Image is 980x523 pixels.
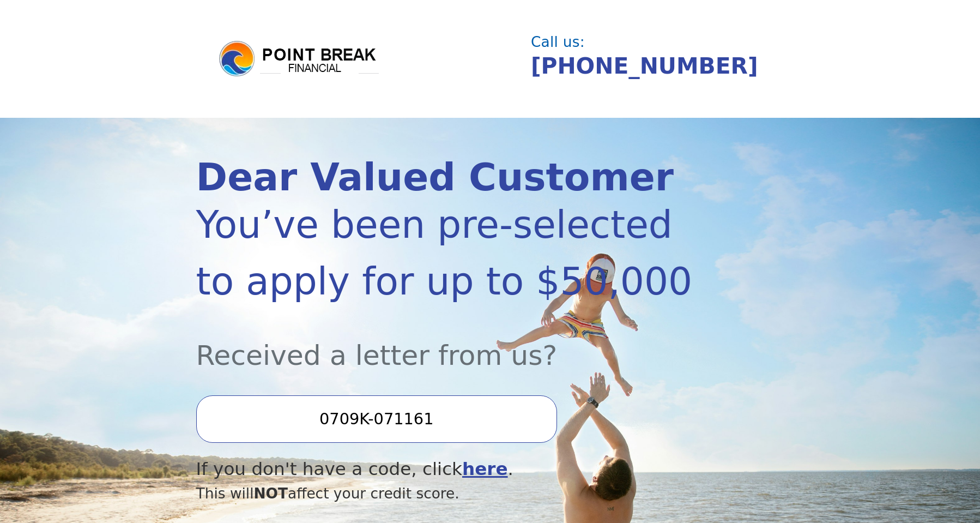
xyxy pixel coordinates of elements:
span: NOT [254,485,288,502]
div: If you don't have a code, click . [196,456,696,483]
a: [PHONE_NUMBER] [531,53,758,79]
input: Enter your Offer Code: [196,395,557,442]
div: Received a letter from us? [196,310,696,376]
div: This will affect your credit score. [196,483,696,504]
div: You’ve been pre-selected to apply for up to $50,000 [196,196,696,310]
img: logo.png [217,39,381,79]
a: here [462,459,508,479]
div: Call us: [531,35,776,49]
div: Dear Valued Customer [196,159,696,196]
